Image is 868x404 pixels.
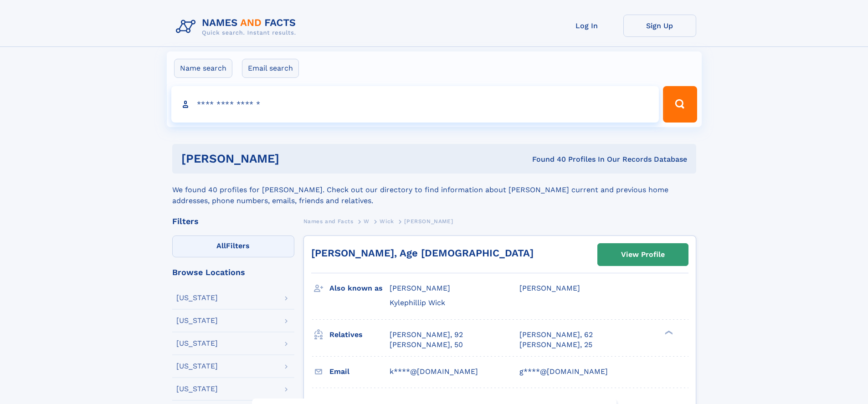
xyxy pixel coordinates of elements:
[390,298,445,307] span: Kylephillip Wick
[311,247,534,259] a: [PERSON_NAME], Age [DEMOGRAPHIC_DATA]
[390,340,463,350] a: [PERSON_NAME], 50
[390,284,450,292] span: [PERSON_NAME]
[172,268,294,276] div: Browse Locations
[329,364,390,379] h3: Email
[172,235,294,257] label: Filters
[519,330,593,340] a: [PERSON_NAME], 62
[329,281,390,296] h3: Also known as
[303,215,354,227] a: Names and Facts
[242,59,299,78] label: Email search
[663,86,697,123] button: Search Button
[623,15,696,37] a: Sign Up
[176,385,218,393] div: [US_STATE]
[550,15,623,37] a: Log In
[176,294,218,302] div: [US_STATE]
[406,154,687,164] div: Found 40 Profiles In Our Records Database
[176,340,218,347] div: [US_STATE]
[519,284,580,292] span: [PERSON_NAME]
[404,218,453,225] span: [PERSON_NAME]
[176,317,218,324] div: [US_STATE]
[663,329,673,335] div: ❯
[364,215,370,227] a: W
[519,340,592,350] a: [PERSON_NAME], 25
[174,59,232,78] label: Name search
[171,86,659,123] input: search input
[380,215,394,227] a: Wick
[390,330,463,340] a: [PERSON_NAME], 92
[172,217,294,225] div: Filters
[181,153,406,164] h1: [PERSON_NAME]
[621,244,665,265] div: View Profile
[364,218,370,225] span: W
[329,327,390,343] h3: Relatives
[380,218,394,225] span: Wick
[176,363,218,370] div: [US_STATE]
[172,15,303,39] img: Logo Names and Facts
[216,241,226,250] span: All
[598,244,688,266] a: View Profile
[172,174,696,206] div: We found 40 profiles for [PERSON_NAME]. Check out our directory to find information about [PERSON...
